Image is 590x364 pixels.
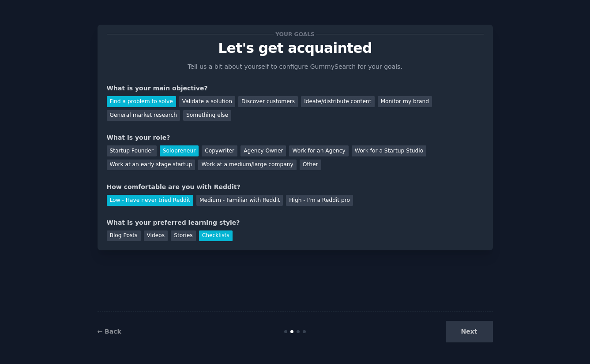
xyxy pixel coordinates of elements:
[300,160,321,171] div: Other
[301,96,374,107] div: Ideate/distribute content
[107,160,195,171] div: Work at an early stage startup
[107,96,176,107] div: Find a problem to solve
[179,96,235,107] div: Validate a solution
[107,195,193,206] div: Low - Have never tried Reddit
[171,230,195,241] div: Stories
[184,62,406,71] p: Tell us a bit about yourself to configure GummySearch for your goals.
[160,145,199,156] div: Solopreneur
[196,195,283,206] div: Medium - Familiar with Reddit
[352,145,426,156] div: Work for a Startup Studio
[98,328,121,335] a: ← Back
[199,230,233,241] div: Checklists
[107,218,484,227] div: What is your preferred learning style?
[241,145,286,156] div: Agency Owner
[107,145,157,156] div: Startup Founder
[198,160,296,171] div: Work at a medium/large company
[107,110,180,121] div: General market research
[107,84,484,93] div: What is your main objective?
[289,145,348,156] div: Work for an Agency
[144,230,168,241] div: Videos
[107,182,484,192] div: How comfortable are you with Reddit?
[238,96,298,107] div: Discover customers
[107,133,484,142] div: What is your role?
[107,41,484,56] p: Let's get acquainted
[107,230,141,241] div: Blog Posts
[202,145,237,156] div: Copywriter
[286,195,353,206] div: High - I'm a Reddit pro
[183,110,231,121] div: Something else
[274,30,316,39] span: Your goals
[378,96,432,107] div: Monitor my brand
